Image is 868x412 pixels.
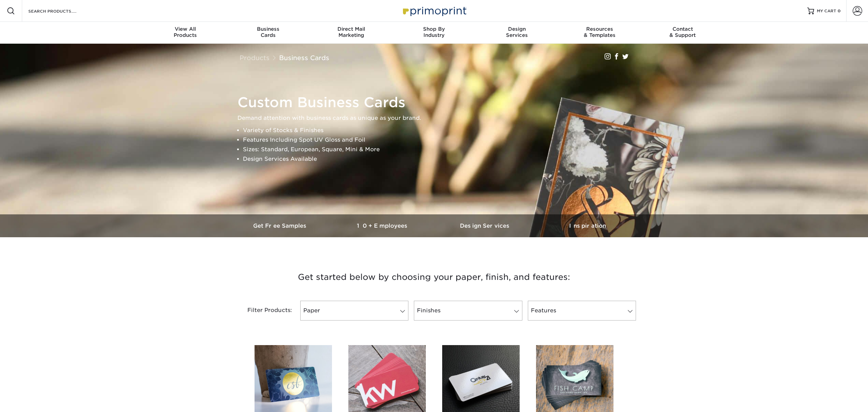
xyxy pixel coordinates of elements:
span: Shop By [393,26,476,32]
h3: Get Free Samples [229,223,332,229]
div: Services [475,26,558,38]
div: Industry [393,26,476,38]
div: Marketing [310,26,393,38]
a: 10+ Employees [332,214,434,237]
span: Design [475,26,558,32]
span: Resources [558,26,641,32]
a: Products [240,54,270,61]
li: Variety of Stocks & Finishes [243,126,637,135]
h3: Design Services [434,223,536,229]
li: Sizes: Standard, European, Square, Mini & More [243,145,637,154]
a: View AllProducts [144,22,227,44]
span: Business [227,26,310,32]
h3: 10+ Employees [332,223,434,229]
input: SEARCH PRODUCTS..... [28,7,94,15]
a: Resources& Templates [558,22,641,44]
li: Features Including Spot UV Gloss and Foil [243,135,637,145]
a: Paper [300,301,408,321]
span: MY CART [817,8,836,14]
h3: Get started below by choosing your paper, finish, and features: [234,262,634,293]
div: & Templates [558,26,641,38]
a: DesignServices [475,22,558,44]
a: Features [528,301,636,321]
a: Inspiration [536,214,639,237]
div: Filter Products: [229,301,298,321]
li: Design Services Available [243,154,637,164]
span: Direct Mail [310,26,393,32]
span: 0 [838,9,841,13]
div: Products [144,26,227,38]
img: Primoprint [400,3,468,18]
span: Contact [641,26,724,32]
span: View All [144,26,227,32]
a: Finishes [414,301,522,321]
a: BusinessCards [227,22,310,44]
div: Cards [227,26,310,38]
a: Design Services [434,214,536,237]
h3: Inspiration [536,223,639,229]
p: Demand attention with business cards as unique as your brand. [237,113,637,123]
a: Shop ByIndustry [393,22,476,44]
a: Get Free Samples [229,214,332,237]
a: Contact& Support [641,22,724,44]
h1: Custom Business Cards [237,94,637,111]
a: Direct MailMarketing [310,22,393,44]
div: & Support [641,26,724,38]
a: Business Cards [279,54,329,61]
